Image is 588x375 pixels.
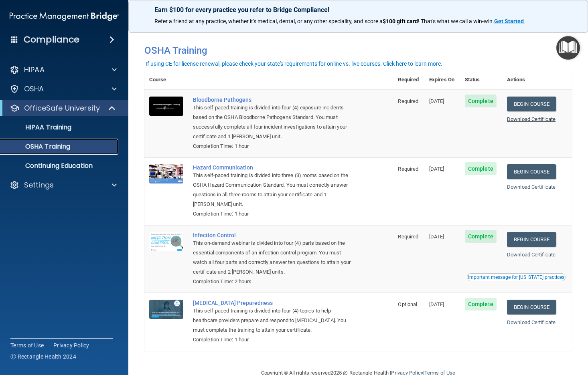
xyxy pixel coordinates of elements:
div: Completion Time: 1 hour [193,209,353,219]
h4: Compliance [24,34,79,45]
p: HIPAA Training [5,123,71,131]
p: HIPAA [24,65,45,75]
a: Get Started [494,18,525,24]
a: Download Certificate [507,319,556,325]
span: [DATE] [429,166,444,172]
strong: $100 gift card [383,18,418,24]
span: Refer a friend at any practice, whether it's medical, dental, or any other speciality, and score a [154,18,383,24]
span: [DATE] [429,301,444,307]
span: Required [398,166,418,172]
div: This self-paced training is divided into four (4) topics to help healthcare providers prepare and... [193,306,353,335]
span: Ⓒ Rectangle Health 2024 [10,353,76,361]
a: OSHA [10,84,117,94]
div: This self-paced training is divided into three (3) rooms based on the OSHA Hazard Communication S... [193,171,353,209]
a: Begin Course [507,97,556,111]
span: Required [398,98,418,104]
a: Infection Control [193,232,353,238]
span: Complete [465,95,497,107]
span: [DATE] [429,234,444,240]
img: PMB logo [10,8,119,24]
a: OfficeSafe University [10,103,116,113]
a: Begin Course [507,300,556,315]
button: If using CE for license renewal, please check your state's requirements for online vs. live cours... [144,60,444,68]
p: OSHA Training [5,143,70,151]
a: Hazard Communication [193,164,353,171]
th: Status [460,70,502,90]
span: Complete [465,230,497,243]
strong: Get Started [494,18,524,24]
th: Actions [502,70,572,90]
a: Download Certificate [507,252,556,258]
div: Important message for [US_STATE] practices [468,275,564,280]
a: Settings [10,180,117,190]
span: [DATE] [429,98,444,104]
a: [MEDICAL_DATA] Preparedness [193,300,353,306]
a: Privacy Policy [53,341,89,349]
p: Earn $100 for every practice you refer to Bridge Compliance! [154,6,562,14]
th: Course [144,70,188,90]
a: Terms of Use [10,341,44,349]
span: Required [398,234,418,240]
span: ! That's what we call a win-win. [418,18,494,24]
div: This on-demand webinar is divided into four (4) parts based on the essential components of an inf... [193,238,353,277]
a: Begin Course [507,232,556,247]
span: Complete [465,162,497,175]
span: Optional [398,301,417,307]
th: Expires On [424,70,460,90]
span: Complete [465,298,497,310]
div: This self-paced training is divided into four (4) exposure incidents based on the OSHA Bloodborne... [193,103,353,141]
p: OfficeSafe University [24,103,100,113]
p: OSHA [24,84,44,94]
a: Download Certificate [507,184,556,190]
button: Read this if you are a dental practitioner in the state of CA [467,273,566,281]
a: Download Certificate [507,116,556,122]
th: Required [393,70,424,90]
div: Completion Time: 1 hour [193,335,353,345]
p: Settings [24,180,54,190]
h4: OSHA Training [144,45,572,56]
a: Begin Course [507,164,556,179]
button: Open Resource Center [556,36,580,60]
a: Bloodborne Pathogens [193,97,353,103]
div: Completion Time: 1 hour [193,141,353,151]
div: If using CE for license renewal, please check your state's requirements for online vs. live cours... [146,61,442,67]
a: HIPAA [10,65,117,75]
div: Completion Time: 2 hours [193,277,353,286]
p: Continuing Education [5,162,115,170]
